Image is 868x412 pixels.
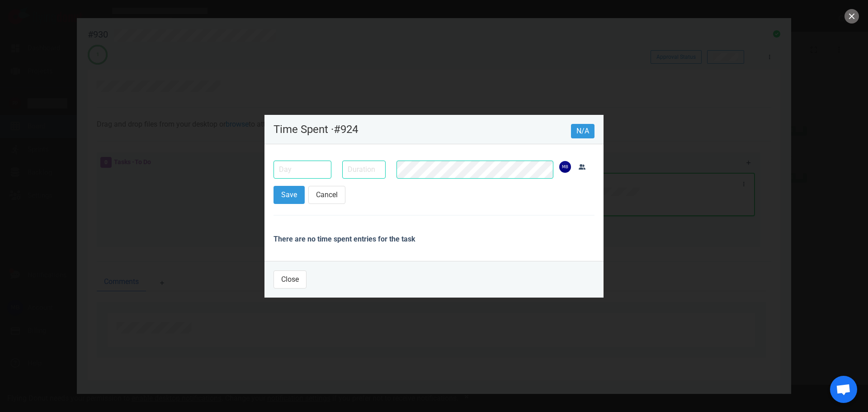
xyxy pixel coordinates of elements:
button: Close [274,270,307,289]
button: close [844,9,859,24]
span: N/A [571,124,594,138]
p: Time Spent · #924 [274,124,571,135]
input: Duration [342,161,386,179]
div: There are no time spent entries for the task [274,227,594,252]
input: Day [274,161,331,179]
img: 26 [559,161,571,173]
button: Cancel [308,186,345,204]
div: Open de chat [830,376,857,403]
button: Save [274,186,305,204]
